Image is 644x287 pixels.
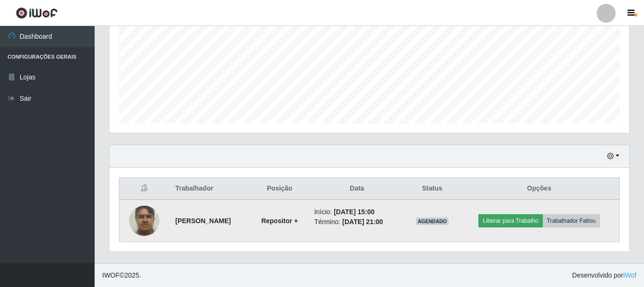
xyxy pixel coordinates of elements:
[16,7,58,19] img: CoreUI Logo
[342,218,383,226] time: [DATE] 21:00
[572,270,636,280] span: Desenvolvido por
[309,178,406,200] th: Data
[623,271,636,279] a: iWof
[176,217,231,225] strong: [PERSON_NAME]
[416,217,449,225] span: AGENDADO
[129,200,159,241] img: 1752587880902.jpeg
[314,207,400,217] li: Início:
[102,270,141,280] span: © 2025 .
[406,178,459,200] th: Status
[261,217,298,225] strong: Repositor +
[459,178,619,200] th: Opções
[251,178,309,200] th: Posição
[170,178,251,200] th: Trabalhador
[543,214,600,227] button: Trabalhador Faltou
[314,217,400,227] li: Término:
[478,214,542,227] button: Liberar para Trabalho
[334,208,374,216] time: [DATE] 15:00
[102,271,120,279] span: IWOF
